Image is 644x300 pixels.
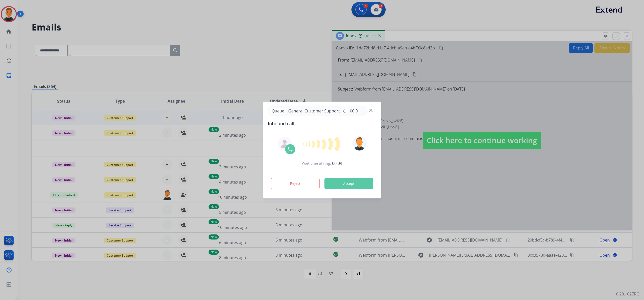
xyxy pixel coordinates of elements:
[343,109,347,113] mat-icon: timer
[332,160,342,166] span: 00:09
[302,161,331,166] span: Wait time at ring:
[281,140,289,148] img: agent-avatar
[270,108,286,114] p: Queue
[271,178,320,189] button: Reject
[268,120,376,127] span: Inbound call
[286,108,342,114] span: General Customer Support
[287,146,293,152] img: call-icon
[369,109,373,112] img: close-button
[616,291,639,297] p: 0.20.1027RC
[325,178,373,189] button: Accept
[350,108,360,114] span: 00:01
[352,136,366,151] img: avatar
